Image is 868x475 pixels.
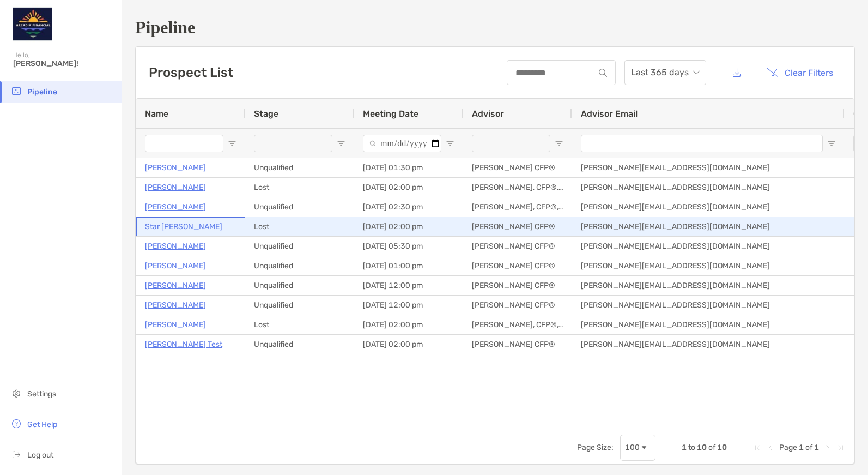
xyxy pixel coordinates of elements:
[463,158,572,177] div: [PERSON_NAME] CFP®
[245,256,354,275] div: Unqualified
[599,69,607,77] img: input icon
[354,217,463,236] div: [DATE] 02:00 pm
[631,61,700,85] span: Last 365 days
[836,443,845,452] div: Last Page
[572,256,845,275] div: [PERSON_NAME][EMAIL_ADDRESS][DOMAIN_NAME]
[577,443,614,452] div: Page Size:
[145,181,206,194] a: [PERSON_NAME]
[708,443,715,452] span: of
[354,315,463,334] div: [DATE] 02:00 pm
[145,161,206,175] a: [PERSON_NAME]
[245,335,354,354] div: Unqualified
[463,197,572,217] div: [PERSON_NAME], CFP®, EA
[363,135,441,152] input: Meeting Date Filter Input
[145,298,206,312] a: [PERSON_NAME]
[625,443,640,452] div: 100
[245,315,354,334] div: Lost
[145,259,206,273] a: [PERSON_NAME]
[245,197,354,217] div: Unqualified
[10,387,23,400] img: settings icon
[572,217,845,236] div: [PERSON_NAME][EMAIL_ADDRESS][DOMAIN_NAME]
[354,276,463,295] div: [DATE] 12:00 pm
[814,443,819,452] span: 1
[10,85,23,98] img: pipeline icon
[245,276,354,295] div: Unqualified
[717,443,727,452] span: 10
[572,178,845,197] div: [PERSON_NAME][EMAIL_ADDRESS][DOMAIN_NAME]
[254,109,278,119] span: Stage
[463,315,572,334] div: [PERSON_NAME], CFP®, EA
[354,197,463,217] div: [DATE] 02:30 pm
[463,237,572,256] div: [PERSON_NAME] CFP®
[245,158,354,177] div: Unqualified
[688,443,695,452] span: to
[245,217,354,236] div: Lost
[572,296,845,315] div: [PERSON_NAME][EMAIL_ADDRESS][DOMAIN_NAME]
[463,335,572,354] div: [PERSON_NAME] CFP®
[27,87,57,97] span: Pipeline
[354,296,463,315] div: [DATE] 12:00 pm
[145,279,206,292] p: [PERSON_NAME]
[337,139,345,148] button: Open Filter Menu
[572,335,845,354] div: [PERSON_NAME][EMAIL_ADDRESS][DOMAIN_NAME]
[463,296,572,315] div: [PERSON_NAME] CFP®
[463,178,572,197] div: [PERSON_NAME], CFP®, EA
[145,200,206,214] a: [PERSON_NAME]
[555,139,563,148] button: Open Filter Menu
[697,443,707,452] span: 10
[27,389,56,399] span: Settings
[245,296,354,315] div: Unqualified
[572,197,845,217] div: [PERSON_NAME][EMAIL_ADDRESS][DOMAIN_NAME]
[805,443,812,452] span: of
[245,178,354,197] div: Lost
[823,443,832,452] div: Next Page
[572,158,845,177] div: [PERSON_NAME][EMAIL_ADDRESS][DOMAIN_NAME]
[354,237,463,256] div: [DATE] 05:30 pm
[135,17,855,38] h1: Pipeline
[572,237,845,256] div: [PERSON_NAME][EMAIL_ADDRESS][DOMAIN_NAME]
[446,139,454,148] button: Open Filter Menu
[27,450,53,460] span: Log out
[10,417,23,430] img: get-help icon
[682,443,687,452] span: 1
[354,158,463,177] div: [DATE] 01:30 pm
[245,237,354,256] div: Unqualified
[228,139,236,148] button: Open Filter Menu
[27,420,57,429] span: Get Help
[779,443,797,452] span: Page
[363,109,418,119] span: Meeting Date
[799,443,804,452] span: 1
[472,109,504,119] span: Advisor
[463,256,572,275] div: [PERSON_NAME] CFP®
[145,220,222,233] a: Star [PERSON_NAME]
[354,335,463,354] div: [DATE] 02:00 pm
[827,139,836,148] button: Open Filter Menu
[149,65,233,80] h3: Prospect List
[766,443,775,452] div: Previous Page
[463,276,572,295] div: [PERSON_NAME] CFP®
[572,315,845,334] div: [PERSON_NAME][EMAIL_ADDRESS][DOMAIN_NAME]
[145,318,206,332] a: [PERSON_NAME]
[463,217,572,236] div: [PERSON_NAME] CFP®
[145,338,222,351] a: [PERSON_NAME] Test
[13,59,115,68] span: [PERSON_NAME]!
[10,448,23,461] img: logout icon
[354,178,463,197] div: [DATE] 02:00 pm
[13,4,52,44] img: Zoe Logo
[758,61,841,85] button: Clear Filters
[145,109,168,119] span: Name
[581,135,823,152] input: Advisor Email Filter Input
[145,239,206,253] a: [PERSON_NAME]
[620,435,655,461] div: Page Size
[581,109,638,119] span: Advisor Email
[145,135,223,152] input: Name Filter Input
